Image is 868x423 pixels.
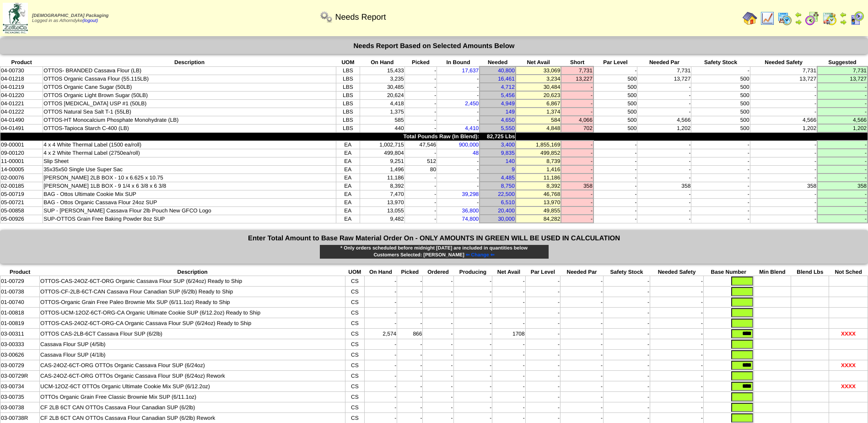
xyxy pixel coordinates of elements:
td: 11-00001 [0,157,43,165]
td: - [561,174,593,182]
th: Par Level [593,59,637,66]
td: 4,418 [360,99,404,108]
td: - [691,190,750,198]
td: - [817,198,868,206]
td: - [817,190,868,198]
td: 4,566 [817,116,868,124]
td: 04-01221 [0,99,43,108]
td: SUP-OTTOS Grain Free Baking Powder 8oz SUP [43,215,336,223]
th: Ordered [423,268,453,276]
td: 09-00120 [0,149,43,157]
td: - [750,149,817,157]
td: - [691,165,750,174]
td: 7,731 [637,66,691,75]
a: (logout) [82,18,98,23]
td: BAG - Ottos Ultimate Cookie Mix SUP [43,190,336,198]
td: - [404,99,437,108]
a: 4,712 [501,84,515,90]
td: 14-00005 [0,165,43,174]
td: 30,485 [360,83,404,91]
td: 500 [593,75,637,83]
td: 4,566 [637,116,691,124]
td: 499,852 [516,149,561,157]
td: 35x35x50 Single Use Super Sac [43,165,336,174]
td: 04-01491 [0,124,43,132]
td: - [817,141,868,149]
td: 49,855 [516,206,561,215]
td: OTTOS Organic Cassava Flour (55.115LB) [43,75,336,83]
td: EA [336,198,360,206]
td: 500 [691,83,750,91]
td: - [404,116,437,124]
td: - [437,165,480,174]
td: 04-01490 [0,116,43,124]
td: 9,251 [360,157,404,165]
td: 1,496 [360,165,404,174]
td: 4,848 [516,124,561,132]
td: 04-01220 [0,91,43,99]
th: Producing [453,268,492,276]
td: 46,768 [516,190,561,198]
td: - [404,190,437,198]
td: EA [336,182,360,190]
td: - [561,206,593,215]
td: 05-00721 [0,198,43,206]
td: 512 [404,157,437,165]
td: - [593,165,637,174]
a: 149 [506,108,515,115]
th: On Hand [360,59,404,66]
img: arrowleft.gif [840,11,847,18]
td: - [437,198,480,206]
td: 500 [691,75,750,83]
img: calendarprod.gif [777,11,792,26]
td: - [691,198,750,206]
a: 900,000 [459,141,479,148]
td: LBS [336,116,360,124]
td: - [561,99,593,108]
td: 02-00076 [0,174,43,182]
td: 500 [593,108,637,116]
td: 440 [360,124,404,132]
td: - [593,190,637,198]
a: 74,800 [462,216,479,222]
td: - [561,190,593,198]
th: Suggested [817,59,868,66]
td: 358 [637,182,691,190]
td: - [404,124,437,132]
td: - [404,215,437,223]
td: BAG - Ottos Organic Cassava Flour 24oz SUP [43,198,336,206]
th: Needed Par [637,59,691,66]
td: 02-00185 [0,182,43,190]
td: - [750,99,817,108]
td: - [437,83,480,91]
td: - [437,182,480,190]
td: 4,066 [561,116,593,124]
td: 09-00001 [0,141,43,149]
td: 500 [691,124,750,132]
a: 16,461 [498,76,515,82]
td: [PERSON_NAME] 1LB BOX - 9 1/4 x 6 3/8 x 6 3/8 [43,182,336,190]
td: - [817,174,868,182]
a: 20,400 [498,207,515,214]
td: - [637,83,691,91]
td: - [593,215,637,223]
td: 13,970 [360,198,404,206]
td: 499,804 [360,149,404,157]
th: Needed Par [561,268,604,276]
a: 2,450 [465,100,479,107]
th: Safety Stock [603,268,650,276]
a: 3,400 [501,141,515,148]
td: - [404,174,437,182]
td: 500 [691,91,750,99]
th: Par Level [525,268,560,276]
td: 500 [691,108,750,116]
td: - [817,83,868,91]
a: 8,750 [501,183,515,189]
td: - [404,149,437,157]
td: - [437,75,480,83]
td: OTTOS [MEDICAL_DATA] USP #1 (50LB) [43,99,336,108]
td: - [817,149,868,157]
td: - [593,141,637,149]
td: 04-01222 [0,108,43,116]
td: - [637,206,691,215]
